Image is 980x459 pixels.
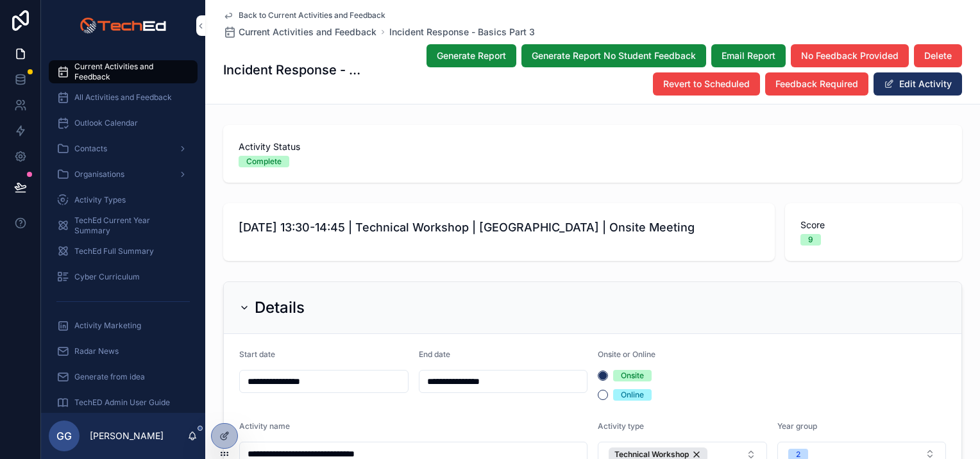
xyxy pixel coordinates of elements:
[389,26,535,38] a: Incident Response - Basics Part 3
[49,60,198,83] a: Current Activities and Feedback
[653,72,760,96] button: Revert to Scheduled
[74,246,154,256] span: TechEd Full Summary
[74,169,124,179] span: Organisations
[800,219,947,231] span: Score
[74,397,170,408] span: TechED Admin User Guide
[777,421,817,431] span: Year group
[775,78,858,90] span: Feedback Required
[239,349,275,359] span: Start date
[419,349,450,359] span: End date
[49,265,198,288] a: Cyber Curriculum
[246,156,282,167] div: Complete
[801,49,899,62] span: No Feedback Provided
[223,10,385,21] a: Back to Current Activities and Feedback
[74,346,119,356] span: Radar News
[239,219,759,237] span: [DATE] 13:30-14:45 | Technical Workshop | [GEOGRAPHIC_DATA] | Onsite Meeting
[914,44,962,67] button: Delete
[532,49,696,62] span: Generate Report No Student Feedback
[74,118,138,128] span: Outlook Calendar
[90,430,164,442] p: [PERSON_NAME]
[49,163,198,186] a: Organisations
[521,44,706,67] button: Generate Report No Student Feedback
[56,428,72,444] span: GG
[223,26,376,38] a: Current Activities and Feedback
[663,78,750,90] span: Revert to Scheduled
[41,51,205,413] div: scrollable content
[239,26,376,38] span: Current Activities and Feedback
[49,86,198,109] a: All Activities and Feedback
[621,370,644,381] div: Onsite
[791,44,909,67] button: No Feedback Provided
[722,49,775,62] span: Email Report
[711,44,786,67] button: Email Report
[239,421,290,431] span: Activity name
[74,272,140,282] span: Cyber Curriculum
[239,140,947,153] span: Activity Status
[49,240,198,263] a: TechEd Full Summary
[598,421,644,431] span: Activity type
[49,365,198,388] a: Generate from idea
[49,340,198,363] a: Radar News
[74,215,185,236] span: TechEd Current Year Summary
[874,72,962,96] button: Edit Activity
[49,112,198,135] a: Outlook Calendar
[598,349,655,359] span: Onsite or Online
[49,391,198,414] a: TechED Admin User Guide
[74,195,126,205] span: Activity Types
[80,15,166,36] img: App logo
[621,389,644,401] div: Online
[74,62,185,82] span: Current Activities and Feedback
[223,61,366,79] h1: Incident Response - Basics Part 3
[74,92,172,103] span: All Activities and Feedback
[74,144,107,154] span: Contacts
[74,321,141,331] span: Activity Marketing
[49,137,198,160] a: Contacts
[74,372,145,382] span: Generate from idea
[427,44,516,67] button: Generate Report
[437,49,506,62] span: Generate Report
[924,49,952,62] span: Delete
[49,214,198,237] a: TechEd Current Year Summary
[49,314,198,337] a: Activity Marketing
[255,297,305,318] h2: Details
[765,72,868,96] button: Feedback Required
[49,188,198,212] a: Activity Types
[808,234,813,246] div: 9
[239,10,385,21] span: Back to Current Activities and Feedback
